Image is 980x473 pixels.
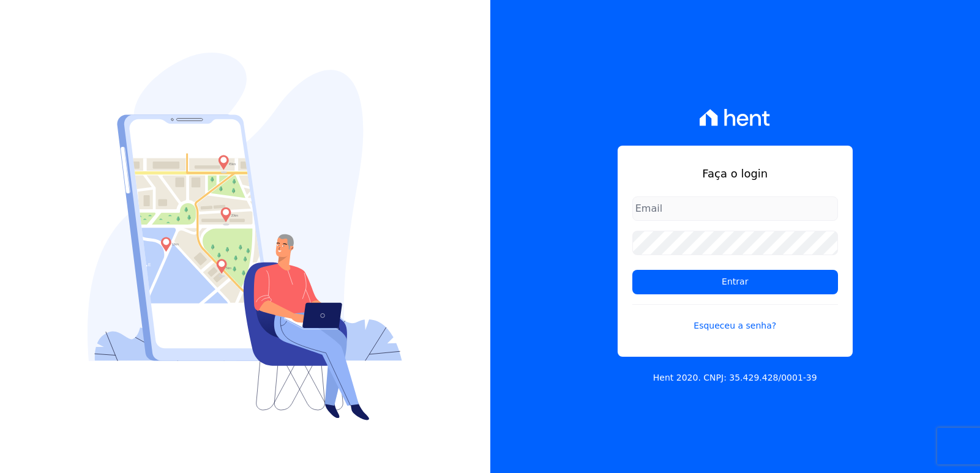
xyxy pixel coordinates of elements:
p: Hent 2020. CNPJ: 35.429.428/0001-39 [653,371,817,384]
input: Entrar [632,270,838,294]
h1: Faça o login [632,165,838,182]
input: Email [632,196,838,221]
img: Login [88,53,402,420]
a: Esqueceu a senha? [632,304,838,332]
